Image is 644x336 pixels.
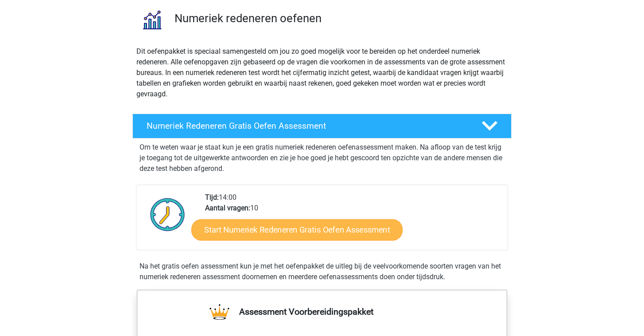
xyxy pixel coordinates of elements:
b: Aantal vragen: [205,204,250,212]
a: Start Numeriek Redeneren Gratis Oefen Assessment [191,219,403,240]
p: Dit oefenpakket is speciaal samengesteld om jou zo goed mogelijk voor te bereiden op het onderdee... [136,46,508,99]
div: Na het gratis oefen assessment kun je met het oefenpakket de uitleg bij de veelvoorkomende soorte... [136,261,508,282]
div: 14:00 10 [198,192,507,250]
h4: Numeriek Redeneren Gratis Oefen Assessment [147,121,467,131]
b: Tijd: [205,193,219,202]
img: Klok [145,192,190,237]
a: Numeriek Redeneren Gratis Oefen Assessment [129,114,515,138]
p: Om te weten waar je staat kun je een gratis numeriek redeneren oefenassessment maken. Na afloop v... [140,142,504,174]
img: numeriek redeneren [133,1,171,39]
h3: Numeriek redeneren oefenen [175,12,504,25]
